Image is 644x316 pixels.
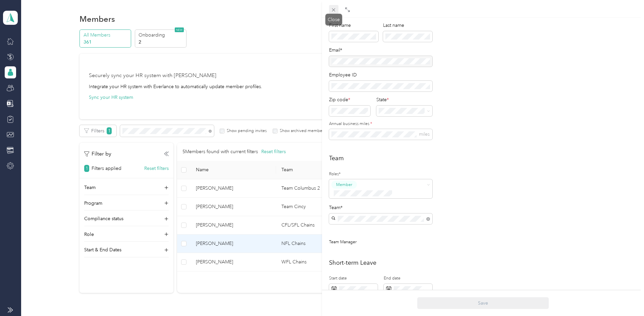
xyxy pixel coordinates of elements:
div: Team* [329,204,432,211]
div: First name [329,22,378,29]
iframe: Everlance-gr Chat Button Frame [606,278,644,316]
button: Member [331,181,357,189]
div: Employee ID [329,71,432,78]
h2: Team [329,154,637,163]
label: Roles* [329,171,432,177]
label: Start date [329,275,378,281]
div: Close [325,14,342,25]
div: Email* [329,47,432,54]
span: Team Manager [329,240,357,245]
h2: Short-term Leave [329,258,637,267]
div: Last name [383,22,432,29]
label: Annual business miles [329,121,432,127]
div: Zip code [329,96,370,103]
div: State [376,96,432,103]
span: miles [419,131,430,137]
label: End date [384,275,432,281]
span: Member [336,182,352,188]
